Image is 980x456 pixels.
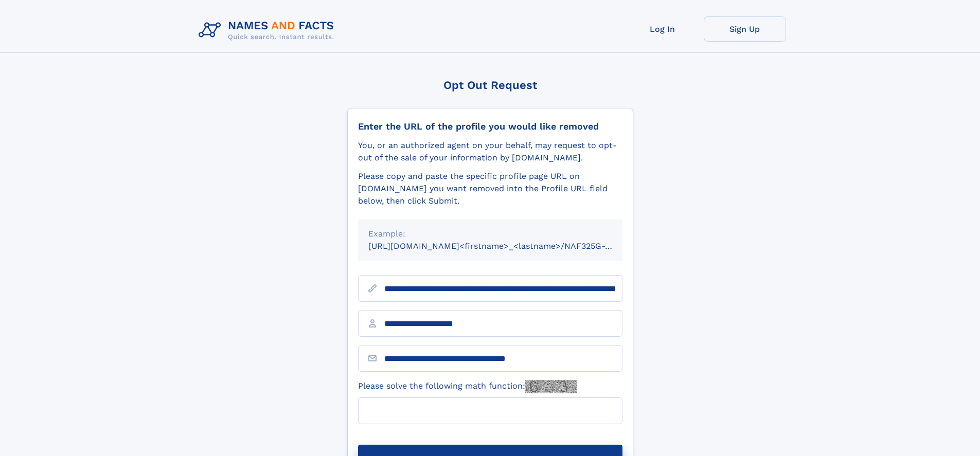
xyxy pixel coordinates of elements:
small: [URL][DOMAIN_NAME]<firstname>_<lastname>/NAF325G-xxxxxxxx [368,241,642,251]
div: You, or an authorized agent on your behalf, may request to opt-out of the sale of your informatio... [358,139,622,164]
div: Opt Out Request [347,79,633,92]
img: Logo Names and Facts [194,16,343,44]
a: Log In [621,16,704,42]
div: Please copy and paste the specific profile page URL on [DOMAIN_NAME] you want removed into the Pr... [358,170,622,207]
a: Sign Up [704,16,786,42]
label: Please solve the following math function: [358,380,577,393]
div: Example: [368,228,612,240]
div: Enter the URL of the profile you would like removed [358,121,622,132]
